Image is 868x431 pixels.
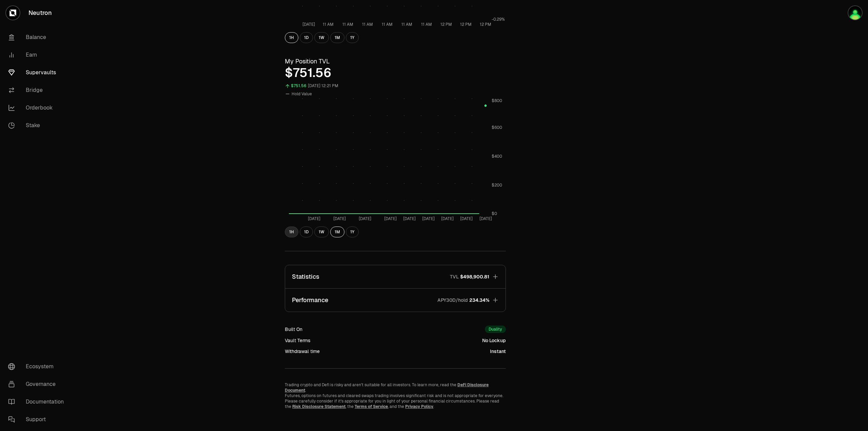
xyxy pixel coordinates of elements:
tspan: [DATE] [308,216,320,221]
tspan: $800 [492,98,502,103]
div: [DATE] 12:21 PM [308,82,338,90]
tspan: $400 [492,154,502,159]
a: Stake [3,117,73,134]
button: 1M [330,227,344,237]
tspan: [DATE] [403,216,416,221]
span: 234.34% [469,297,489,303]
a: Support [3,411,73,428]
span: $498,900.81 [460,273,489,280]
a: Supervaults [3,64,73,81]
tspan: [DATE] [441,216,454,221]
div: Instant [490,348,506,355]
span: Hold Value [292,91,312,97]
p: Futures, options on futures and cleared swaps trading involves significant risk and is not approp... [285,393,506,409]
div: Withdrawal time [285,348,320,355]
button: 1D [300,227,313,237]
h3: My Position TVL [285,57,506,66]
a: Bridge [3,81,73,99]
tspan: $0 [492,211,497,216]
tspan: [DATE] [384,216,397,221]
button: PerformanceAPY30D/hold234.34% [285,289,506,312]
button: 1H [285,32,298,43]
button: 1D [300,32,313,43]
tspan: 12 PM [480,22,491,27]
p: TVL [450,273,459,280]
p: Performance [292,295,328,305]
tspan: [DATE] [460,216,473,221]
button: 1Y [346,32,359,43]
a: Privacy Policy [405,404,433,409]
p: Trading crypto and Defi is risky and aren't suitable for all investors. To learn more, read the . [285,382,506,393]
button: 1Y [346,227,359,237]
a: Balance [3,28,73,46]
div: $751.56 [285,66,506,80]
button: 1H [285,227,298,237]
button: 1W [314,227,329,237]
tspan: $600 [492,125,502,130]
a: Earn [3,46,73,64]
div: Built On [285,326,302,333]
div: Duality [485,326,506,333]
a: Terms of Service [355,404,388,409]
div: $751.56 [291,82,307,90]
tspan: [DATE] [302,22,315,27]
button: StatisticsTVL$498,900.81 [285,265,506,288]
p: APY30D/hold [437,297,468,303]
div: Vault Terms [285,337,310,344]
p: Statistics [292,272,319,281]
tspan: 12 PM [440,22,452,27]
a: Ecosystem [3,358,73,375]
tspan: 12 PM [460,22,472,27]
tspan: [DATE] [479,216,492,221]
a: Orderbook [3,99,73,117]
tspan: [DATE] [422,216,435,221]
tspan: [DATE] [333,216,346,221]
tspan: -0.29% [492,17,505,22]
tspan: 11 AM [382,22,393,27]
tspan: 11 AM [401,22,412,27]
tspan: [DATE] [359,216,371,221]
a: Documentation [3,393,73,411]
tspan: 11 AM [342,22,353,27]
tspan: 11 AM [362,22,373,27]
img: Neutron [848,6,862,20]
button: 1W [314,32,329,43]
a: Governance [3,375,73,393]
tspan: 11 AM [421,22,432,27]
tspan: 11 AM [323,22,334,27]
a: Risk Disclosure Statement [292,404,346,409]
tspan: $200 [492,182,502,188]
a: DeFi Disclosure Document [285,382,489,393]
button: 1M [330,32,344,43]
div: No Lockup [482,337,506,344]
